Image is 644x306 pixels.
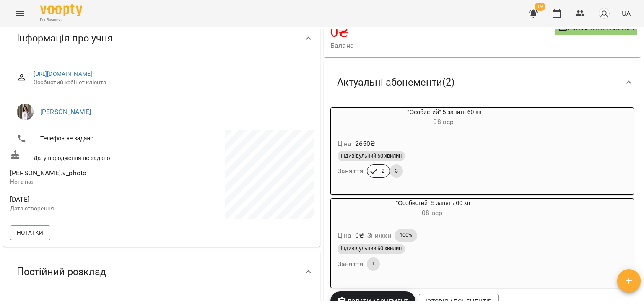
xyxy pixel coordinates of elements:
h4: 0 ₴ [330,23,555,41]
span: UA [622,9,631,18]
p: 2650 ₴ [355,139,376,149]
h6: Заняття [338,258,364,270]
span: Особистий кабінет клієнта [34,78,307,87]
div: Актуальні абонементи(2) [324,61,641,104]
span: Постійний розклад [17,265,106,278]
button: Menu [10,3,30,23]
span: Інформація про учня [17,32,113,45]
p: Нотатка [10,178,160,186]
div: Постійний розклад [3,250,320,293]
span: Актуальні абонементи ( 2 ) [337,76,454,89]
button: UA [618,5,634,21]
img: avatar_s.png [598,8,610,19]
div: "Особистий" 5 занять 60 хв [331,199,535,219]
span: Нотатки [17,228,44,238]
img: Дебелко Аліна [17,104,34,120]
span: Індивідульний 60 хвилин [338,245,405,252]
span: For Business [40,17,82,23]
a: [PERSON_NAME] [40,108,91,116]
h6: Ціна [338,230,352,241]
a: [URL][DOMAIN_NAME] [34,70,93,77]
span: 08 вер - [433,118,455,126]
span: 1 [367,260,380,267]
div: Інформація про учня [3,17,320,60]
p: Дата створення [10,205,160,213]
button: "Особистий" 5 занять 60 хв08 вер- Ціна0₴Знижки100%Індивідульний 60 хвилинЗаняття1 [331,199,535,281]
div: Дату народження не задано [8,148,162,164]
span: [DATE] [10,194,160,205]
span: 08 вер - [422,209,444,217]
span: Індивідульний 60 хвилин [338,152,405,160]
h6: Ціна [338,138,352,150]
span: [PERSON_NAME].v_photo [10,169,86,177]
h6: Заняття [338,165,364,177]
button: Нотатки [10,225,50,240]
div: "Особистий" 5 занять 60 хв [331,108,558,128]
img: Voopty Logo [40,4,82,16]
span: 2 [377,167,390,175]
span: 19 [535,3,545,11]
span: Баланс [330,41,555,51]
button: "Особистий" 5 занять 60 хв08 вер- Ціна2650₴Індивідульний 60 хвилинЗаняття23 [331,108,558,188]
span: 100% [395,231,417,239]
li: Телефон не задано [10,130,160,147]
p: 0 ₴ [355,231,364,241]
span: 3 [390,167,403,175]
h6: Знижки [367,230,391,241]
